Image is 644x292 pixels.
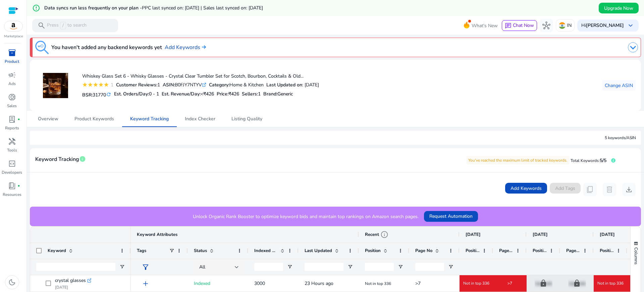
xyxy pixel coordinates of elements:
span: Keyword [48,248,66,254]
button: Open Filter Menu [398,264,403,269]
button: Change ASIN [602,80,636,91]
button: Open Filter Menu [347,264,353,269]
p: Hi [581,23,624,28]
button: Open Filter Menu [448,264,453,269]
span: donut_small [8,93,16,101]
span: search [38,22,46,30]
a: Add Keywords [165,43,206,51]
span: chat [505,23,512,29]
span: Position [365,248,381,254]
h3: You haven't added any backend keywords yet [51,43,162,51]
div: B0FJY7NTYV [163,81,206,88]
span: All [199,264,205,270]
span: campaign [8,71,16,79]
mat-icon: star [104,82,109,87]
span: Keyword Tracking [35,154,79,165]
span: Not in top 336 [463,281,489,286]
span: hub [542,22,550,30]
span: 1 [258,91,261,97]
b: [PERSON_NAME] [586,22,624,29]
span: Status [194,248,207,254]
p: IN [567,19,572,31]
span: handyman [8,137,16,145]
p: Sales [7,103,17,109]
p: Resources [3,192,21,198]
span: Keyword Attributes [137,232,177,238]
span: >7 [507,281,512,286]
span: Page No [499,248,513,254]
span: download [625,185,633,194]
span: Add Keywords [511,185,542,192]
h5: BSR: [82,91,111,98]
mat-icon: star [98,82,104,87]
span: Last Updated [305,248,332,254]
p: Reports [5,125,19,131]
div: 5 keywords/ASIN [605,135,636,141]
mat-icon: star [93,82,98,87]
span: Index Checker [185,117,215,121]
span: Columns [633,247,639,264]
img: arrow-right.svg [200,45,206,49]
div: Home & Kitchen [209,81,264,88]
button: hub [540,19,553,32]
span: fiber_manual_record [17,118,20,121]
div: : [DATE] [266,81,319,88]
h5: Data syncs run less frequently on your plan - [44,5,263,11]
p: Upgrade [568,277,586,290]
img: keyword-tracking.svg [35,41,49,54]
span: 3000 [254,280,265,287]
span: [DATE] [466,232,481,238]
img: amazon.svg [4,21,22,31]
span: book_4 [8,182,16,190]
span: Change ASIN [605,82,633,89]
span: Position [466,248,480,254]
input: Last Updated Filter Input [305,263,343,271]
span: inventory_2 [8,49,16,57]
div: 1 [109,81,113,88]
p: You've reached the maximum limit of tracked keywords. [467,156,569,165]
span: What's New [472,20,498,32]
span: Page No [566,248,580,254]
span: info [380,231,388,239]
b: Last Updated on [266,82,302,88]
img: 415iqgFuNrL._SS100_.jpg [43,73,68,98]
input: Position Filter Input [365,263,394,271]
span: Tags [137,248,146,254]
span: Indexed Products [254,248,278,254]
p: Product [5,58,19,65]
p: Unlock Organic Rank Booster to optimize keyword bids and maintain top rankings on Amazon search p... [193,213,419,220]
span: filter_alt [142,263,150,271]
input: Page No Filter Input [415,263,444,271]
span: Listing Quality [231,117,262,121]
input: Indexed Products Filter Input [254,263,283,271]
mat-icon: refresh [106,91,111,98]
h5: Price: [217,91,239,97]
mat-icon: error_outline [32,4,40,12]
button: download [622,183,636,196]
mat-icon: star [88,82,93,87]
span: keyboard_arrow_down [627,22,635,30]
h5: Est. Orders/Day: [114,91,159,97]
p: Upgrade [535,277,552,290]
p: Press to search [47,22,87,29]
span: Brand [263,91,276,97]
div: Recent [365,231,388,239]
img: dropdown-arrow.svg [628,42,638,52]
span: Chat Now [513,22,534,29]
button: Add Keywords [505,183,547,194]
h5: Sellers: [242,91,261,97]
b: Category: [209,82,229,88]
button: Open Filter Menu [287,264,292,269]
button: Request Automation [424,211,478,222]
span: Product Keywords [74,117,114,121]
span: Overview [38,117,58,121]
p: Developers [2,169,22,175]
span: Generic [277,91,293,97]
span: ₹426 [228,91,239,97]
h4: Whiskey Glass Set 6 - Whisky Glasses - Crystal Clear Tumbler Set for Scotch, Bourbon, Cocktails &... [82,74,319,79]
p: Ads [8,81,16,87]
h5: : [263,91,293,97]
mat-icon: star [82,82,88,87]
span: [DATE] [533,232,548,238]
span: info [79,156,86,162]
